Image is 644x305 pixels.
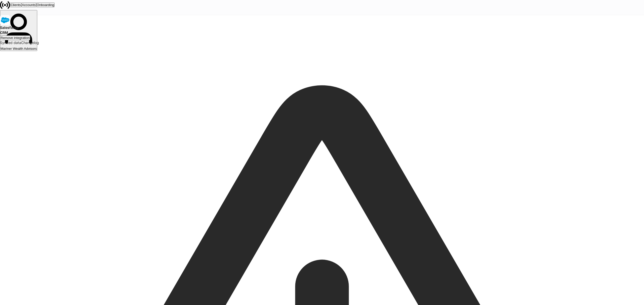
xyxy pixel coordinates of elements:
[11,3,21,7] div: Clients
[37,3,54,7] div: Onboarding
[21,3,36,7] button: Accounts
[1,36,30,40] div: Remove integration
[22,3,36,7] div: Accounts
[36,3,55,7] button: Onboarding
[21,40,39,45] a: Changelog
[10,3,21,7] button: Clients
